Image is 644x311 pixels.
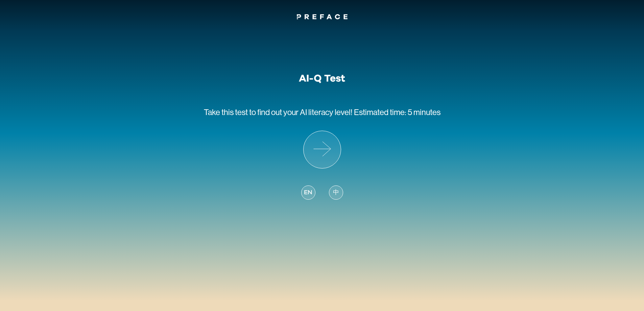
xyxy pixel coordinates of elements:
span: find out your AI literacy level! [257,108,353,117]
span: EN [304,188,312,197]
span: Take this test to [204,108,256,117]
span: 中 [333,188,339,197]
span: Estimated time: 5 minutes [354,108,440,117]
h1: AI-Q Test [299,72,345,85]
